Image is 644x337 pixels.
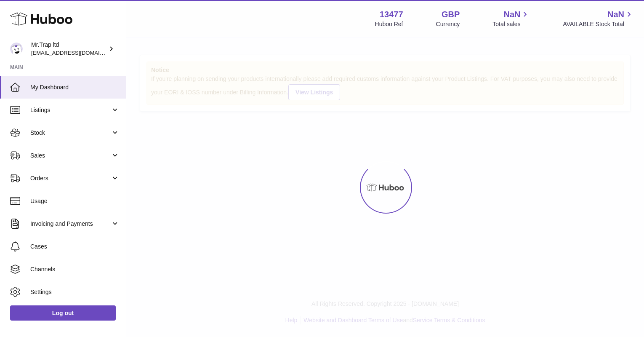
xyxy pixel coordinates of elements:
span: Settings [30,288,120,296]
span: Usage [30,197,120,205]
span: Channels [30,265,120,273]
span: Invoicing and Payments [30,220,111,228]
span: Sales [30,152,111,160]
span: Cases [30,243,120,251]
span: [EMAIL_ADDRESS][DOMAIN_NAME] [31,49,124,56]
span: AVAILABLE Stock Total [563,20,634,28]
a: NaN Total sales [492,9,530,28]
span: Total sales [492,20,530,28]
img: office@grabacz.eu [10,43,23,55]
span: NaN [503,9,520,20]
span: Listings [30,106,111,114]
strong: GBP [442,9,460,20]
span: My Dashboard [30,83,120,91]
span: Orders [30,174,111,182]
span: NaN [607,9,624,20]
div: Mr.Trap ltd [31,41,107,57]
a: Log out [10,305,116,321]
a: NaN AVAILABLE Stock Total [563,9,634,28]
strong: 13477 [380,9,403,20]
div: Currency [436,20,460,28]
div: Huboo Ref [375,20,403,28]
span: Stock [30,129,111,137]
